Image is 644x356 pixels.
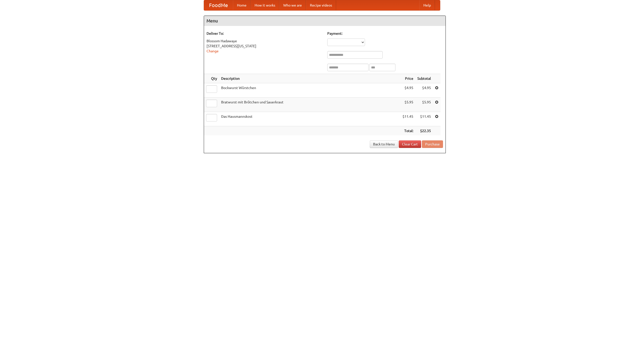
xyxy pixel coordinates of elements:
[207,31,322,36] h5: Deliver To:
[207,44,322,49] div: [STREET_ADDRESS][US_STATE]
[415,83,433,98] td: $4.95
[400,112,415,126] td: $11.45
[415,112,433,126] td: $11.45
[400,126,415,136] th: Total:
[306,0,336,10] a: Recipe videos
[400,74,415,83] th: Price
[204,0,233,10] a: FoodMe
[415,98,433,112] td: $5.95
[370,140,398,148] a: Back to Menu
[400,83,415,98] td: $4.95
[204,16,446,26] h4: Menu
[251,0,279,10] a: How it works
[399,140,421,148] a: Clear Cart
[422,140,443,148] button: Purchase
[327,31,443,36] h5: Payment:
[219,74,400,83] th: Description
[279,0,306,10] a: Who we are
[219,83,400,98] td: Bockwurst Würstchen
[219,112,400,126] td: Das Hausmannskost
[233,0,251,10] a: Home
[207,38,322,44] div: Blossom Hadawaye
[219,98,400,112] td: Bratwurst mit Brötchen und Sauerkraut
[207,49,219,53] a: Change
[415,126,433,136] th: $22.35
[204,74,219,83] th: Qty
[415,74,433,83] th: Subtotal
[419,0,435,10] a: Help
[400,98,415,112] td: $5.95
